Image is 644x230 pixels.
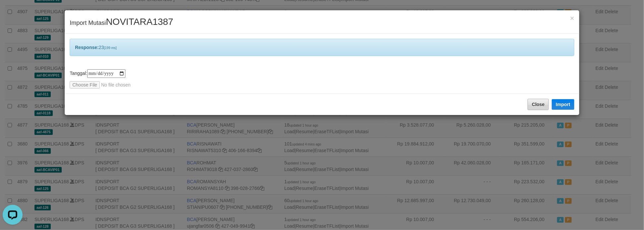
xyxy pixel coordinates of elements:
div: Tanggal: [70,69,574,88]
div: 23 [70,39,574,56]
span: × [570,14,574,22]
span: [199 ms] [104,46,116,50]
span: NOVITARA1387 [106,17,173,27]
button: Close [528,99,549,110]
span: Import Mutasi [70,20,173,26]
button: Open LiveChat chat widget [3,3,23,23]
button: Import [552,99,574,110]
button: Close [570,15,574,22]
b: Response: [75,45,99,50]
